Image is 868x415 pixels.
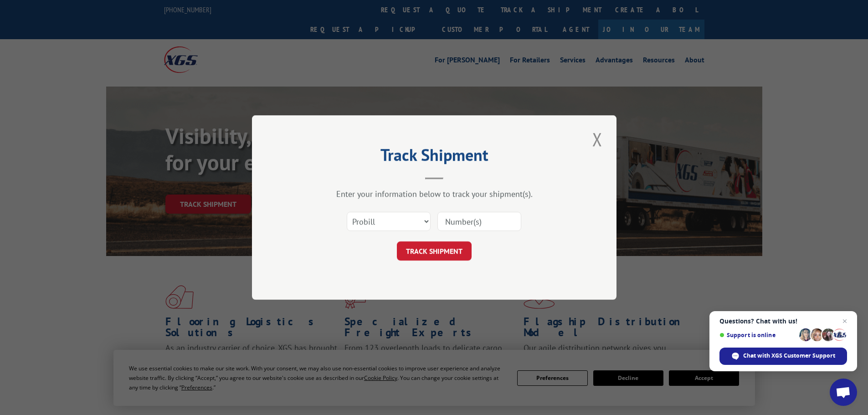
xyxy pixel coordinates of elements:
[298,149,571,166] h2: Track Shipment
[719,348,847,365] span: Chat with XGS Customer Support
[298,189,571,199] div: Enter your information below to track your shipment(s).
[437,212,521,231] input: Number(s)
[590,127,605,152] button: Close modal
[397,241,472,261] button: TRACK SHIPMENT
[830,379,857,406] a: Open chat
[719,332,796,338] span: Support is online
[719,318,847,325] span: Questions? Chat with us!
[743,352,835,360] span: Chat with XGS Customer Support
